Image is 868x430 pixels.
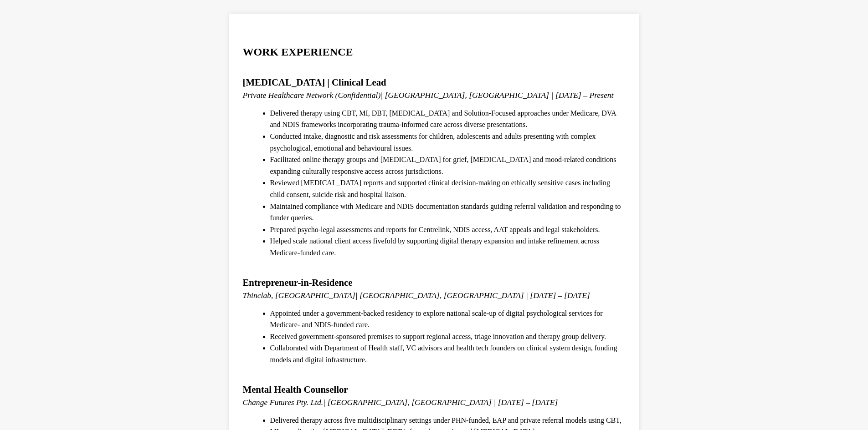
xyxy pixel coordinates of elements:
[270,131,626,154] li: Conducted intake, diagnostic and risk assessments for children, adolescents and adults presenting...
[243,91,381,100] span: Private Healthcare Network (Confidential)
[243,398,324,407] span: Change Futures Pty. Ltd.
[270,235,626,258] li: Helped scale national client access fivefold by supporting digital therapy expansion and intake r...
[243,77,626,88] h3: [MEDICAL_DATA] | Clinical Lead
[270,308,626,331] li: Appointed under a government-backed residency to explore national scale-up of digital psychologic...
[243,384,626,395] h3: Mental Health Counsellor
[243,46,626,59] h2: WORK EXPERIENCE
[270,107,626,131] li: Delivered therapy using CBT, MI, DBT, [MEDICAL_DATA] and Solution-Focused approaches under Medica...
[243,291,626,300] h4: | [GEOGRAPHIC_DATA], [GEOGRAPHIC_DATA] | [DATE] – [DATE]
[270,224,626,236] li: Prepared psycho-legal assessments and reports for Centrelink, NDIS access, AAT appeals and legal ...
[270,201,626,224] li: Maintained compliance with Medicare and NDIS documentation standards guiding referral validation ...
[270,331,626,343] li: Received government-sponsored premises to support regional access, triage innovation and therapy ...
[270,177,626,200] li: Reviewed [MEDICAL_DATA] reports and supported clinical decision-making on ethically sensitive cas...
[243,398,626,407] h4: | [GEOGRAPHIC_DATA], [GEOGRAPHIC_DATA] | [DATE] – [DATE]
[243,277,626,288] h3: Entrepreneur-in-Residence
[270,154,626,177] li: Facilitated online therapy groups and [MEDICAL_DATA] for grief, [MEDICAL_DATA] and mood-related c...
[243,291,355,300] span: Thinclab, [GEOGRAPHIC_DATA]
[270,342,626,365] li: Collaborated with Department of Health staff, VC advisors and health tech founders on clinical sy...
[243,91,626,100] h4: | [GEOGRAPHIC_DATA], [GEOGRAPHIC_DATA] | [DATE] – Present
